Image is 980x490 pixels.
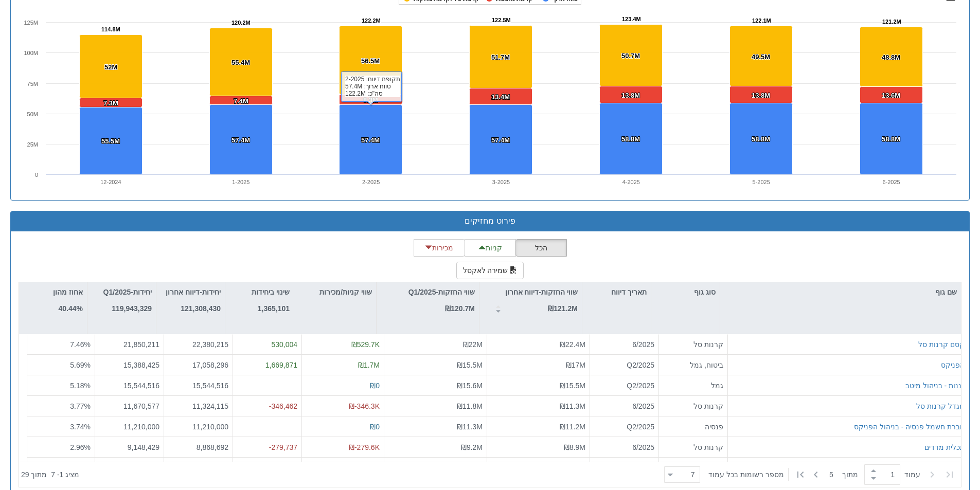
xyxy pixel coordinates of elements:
span: ₪529.7K [351,340,380,349]
div: 17,058,296 [168,359,228,370]
tspan: 58.8M [752,135,770,143]
div: 5.18 % [31,380,91,390]
text: 125M [24,20,38,26]
text: 1-2025 [232,179,250,185]
div: 11,670,577 [99,401,159,411]
button: קניות [465,239,516,257]
span: ₪0 [370,422,380,430]
span: ₪11.3M [457,422,483,430]
tspan: 120.2M [231,20,251,26]
tspan: 7.3M [103,99,118,107]
span: ₪9.2M [461,443,483,451]
div: 7.46 % [31,339,91,350]
tspan: 7.4M [234,97,248,105]
text: 12-2024 [100,179,121,185]
span: ₪22.4M [560,340,585,349]
text: 5-2025 [753,179,770,185]
button: מגדל קרנות סל [916,401,965,411]
tspan: 48.8M [882,53,900,61]
tspan: 13.4M [491,93,510,101]
tspan: 57.4M [361,136,380,144]
span: ₪22M [463,340,483,349]
div: 3.74 % [31,421,91,431]
span: ₪-279.6K [349,443,380,451]
text: 25M [27,141,38,148]
p: שווי החזקות-Q1/2025 [408,286,475,298]
div: 6/2025 [594,339,654,350]
span: ₪-346.3K [349,402,380,410]
div: גמל [663,380,723,390]
h3: פירוט מחזיקים [19,216,961,226]
span: ₪0 [370,381,380,389]
tspan: 123.4M [622,16,641,22]
div: ביטוח, גמל [663,359,723,370]
p: שווי החזקות-דיווח אחרון [505,286,578,298]
div: 21,850,211 [99,339,159,350]
tspan: 49.5M [752,53,770,61]
div: 5.69 % [31,359,91,370]
tspan: 122.2M [362,17,381,24]
div: ‏מציג 1 - 7 ‏ מתוך 29 [21,463,79,486]
div: 15,544,516 [168,380,228,390]
button: תכלית מדדים [924,442,965,452]
button: גננות - בניהול מיטב [905,380,965,390]
tspan: 55.4M [231,59,250,66]
span: ‏עמוד [904,469,920,480]
strong: 1,365,101 [258,304,290,313]
span: ₪17M [566,360,585,369]
span: ₪8.9M [564,443,585,451]
text: 3-2025 [492,179,510,185]
span: ₪15.6M [457,381,483,389]
tspan: 52M [104,63,117,71]
div: 2.96 % [31,442,91,452]
text: 0 [35,172,38,178]
div: -279,737 [237,442,297,452]
div: תאריך דיווח [582,282,651,302]
text: 75M [27,81,38,87]
text: 4-2025 [622,179,640,185]
div: Q2/2025 [594,421,654,431]
button: קסם קרנות סל [918,339,965,350]
tspan: 114.8M [101,26,120,32]
span: ₪15.5M [560,381,585,389]
tspan: 50.7M [621,52,640,60]
tspan: 13.8M [621,92,640,99]
text: 2-2025 [362,179,380,185]
div: קרנות סל [663,442,723,452]
tspan: 121.2M [882,19,901,25]
div: ‏ מתוך [660,463,959,486]
div: 1,669,871 [237,359,297,370]
div: 11,324,115 [168,401,228,411]
span: ₪11.2M [560,422,585,430]
button: הפניקס [941,359,965,370]
strong: ₪120.7M [445,304,475,313]
div: סוג גוף [651,282,720,302]
strong: 40.44% [59,304,83,313]
strong: 121,308,430 [181,304,221,313]
div: חברת חשמל פנסיה - בניהול הפניקס [854,421,965,431]
p: יחידות-Q1/2025 [103,286,152,298]
span: ₪11.8M [457,402,483,410]
div: Q2/2025 [594,380,654,390]
text: 50M [27,111,38,117]
div: 11,210,000 [168,421,228,431]
span: ‏מספר רשומות בכל עמוד [708,469,784,480]
div: קרנות סל [663,339,723,350]
span: ₪11.3M [560,402,585,410]
tspan: 57.4M [491,136,510,144]
div: 6/2025 [594,442,654,452]
tspan: 57.4M [231,136,250,144]
div: -346,462 [237,401,297,411]
div: קרנות סל [663,401,723,411]
tspan: 13.8M [752,92,770,99]
button: מכירות [414,239,465,257]
tspan: 56.5M [361,57,380,65]
tspan: 58.8M [882,135,900,143]
span: ₪15.5M [457,360,483,369]
div: פנסיה [663,421,723,431]
p: שינוי ביחידות [252,286,290,298]
text: 6-2025 [882,179,900,185]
